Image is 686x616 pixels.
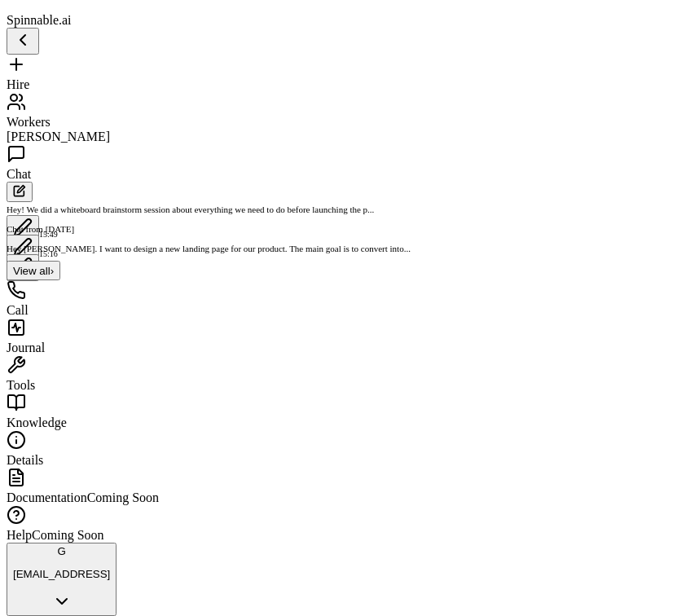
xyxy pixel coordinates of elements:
[7,77,29,91] span: Hire
[7,416,67,429] span: Knowledge
[13,265,51,277] span: View all
[7,215,39,242] button: Edit conversation title
[7,167,31,181] span: Chat
[59,13,72,27] span: .ai
[7,303,29,317] span: Call
[7,205,374,214] span: Hey! We did a whiteboard brainstorm session about everything we need to do before launching the p...
[7,182,33,202] button: Start new chat
[7,235,39,262] button: Edit conversation title
[7,378,35,392] span: Tools
[7,491,87,504] span: Documentation
[7,130,679,144] div: [PERSON_NAME]
[7,115,51,129] span: Workers
[7,528,32,542] span: Help
[87,491,159,504] span: Coming Soon
[7,254,39,281] button: Edit conversation title
[7,341,45,354] span: Journal
[7,13,72,27] span: Spinnable
[32,528,103,542] span: Coming Soon
[13,568,110,580] p: [EMAIL_ADDRESS]
[51,265,54,277] span: ›
[7,543,117,616] button: G[EMAIL_ADDRESS]
[7,244,411,253] span: Hey Taylor. I want to design a new landing page for our product. The main goal is to convert into...
[7,261,60,280] button: Show all conversations
[7,224,74,234] span: Chat from 09/10/2025
[7,453,43,467] span: Details
[57,545,65,557] span: G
